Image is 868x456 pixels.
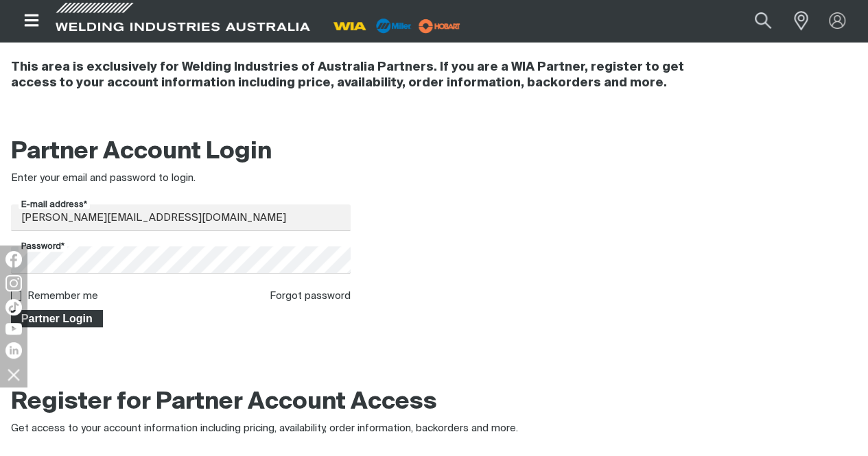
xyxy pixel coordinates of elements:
[5,299,22,315] img: TikTok
[27,291,98,301] label: Remember me
[11,387,437,418] h2: Register for Partner Account Access
[5,275,22,291] img: Instagram
[11,171,351,187] div: Enter your email and password to login.
[12,310,102,328] span: Partner Login
[414,21,465,31] a: miller
[5,342,22,359] img: LinkedIn
[5,251,22,267] img: Facebook
[5,323,22,335] img: YouTube
[2,363,25,386] img: hide socials
[723,5,786,36] input: Product name or item number...
[11,60,712,91] h4: This area is exclusively for Welding Industries of Australia Partners. If you are a WIA Partner, ...
[11,423,518,433] span: Get access to your account information including pricing, availability, order information, backor...
[270,291,351,301] a: Forgot password
[11,310,103,328] button: Partner Login
[11,137,351,167] h2: Partner Account Login
[414,16,465,36] img: miller
[740,5,786,36] button: Search products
